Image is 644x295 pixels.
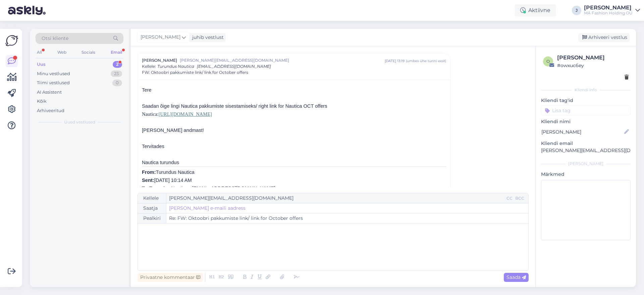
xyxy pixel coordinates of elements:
[505,195,514,201] div: CC
[56,48,68,57] div: Web
[157,64,194,69] span: Turundus Nautica
[169,205,246,212] a: [PERSON_NAME] e-maili aadress
[197,64,271,69] span: [EMAIL_ADDRESS][DOMAIN_NAME]
[142,87,152,93] span: Tere
[142,160,179,165] span: Nautica turundus
[42,35,68,42] span: Otsi kliente
[506,274,526,280] span: Saada
[541,97,631,104] p: Kliendi tag'id
[112,80,122,86] div: 0
[138,273,203,282] div: Privaatne kommentaar
[557,62,629,69] div: # owxuc6ey
[64,119,95,125] span: Uued vestlused
[541,118,631,125] p: Kliendi nimi
[138,203,166,213] div: Saatja
[37,80,70,86] div: Tiimi vestlused
[109,48,123,57] div: Email
[142,128,204,133] span: [PERSON_NAME] andmast!
[541,140,631,147] p: Kliendi email
[142,186,149,191] b: To:
[142,178,154,183] b: Sent:
[37,107,64,114] div: Arhiveeritud
[166,213,528,223] input: Write subject here...
[541,87,631,93] div: Kliendi info
[584,10,633,16] div: MA Fashion Holding OÜ
[541,161,631,167] div: [PERSON_NAME]
[159,111,212,117] a: [URL][DOMAIN_NAME]
[142,111,212,117] span: Nautica:
[36,48,43,57] div: All
[406,58,446,63] div: ( umbes ühe tunni eest )
[142,144,164,149] span: Tervitades
[385,58,405,63] div: [DATE] 13:19
[142,169,156,175] span: From:
[142,57,177,63] span: [PERSON_NAME]
[37,98,47,105] div: Kõik
[557,54,629,62] div: [PERSON_NAME]
[37,70,70,77] div: Minu vestlused
[138,213,166,223] div: Pealkiri
[166,193,505,203] input: Recepient...
[190,34,224,41] div: juhib vestlust
[5,34,18,47] img: Askly Logo
[113,61,122,68] div: 2
[514,195,526,201] div: BCC
[142,64,156,69] span: Kellele :
[541,171,631,178] p: Märkmed
[584,5,640,16] a: [PERSON_NAME]MA Fashion Holding OÜ
[37,61,46,68] div: Uus
[546,59,550,64] span: o
[578,33,630,42] div: Arhiveeri vestlus
[141,34,180,41] span: [PERSON_NAME]
[515,4,556,16] div: Aktiivne
[584,5,633,10] div: [PERSON_NAME]
[111,70,122,77] div: 23
[180,57,385,63] span: [PERSON_NAME][EMAIL_ADDRESS][DOMAIN_NAME]
[138,193,166,203] div: Kellele
[37,89,62,96] div: AI Assistent
[80,48,97,57] div: Socials
[541,105,631,115] input: Lisa tag
[541,128,623,136] input: Lisa nimi
[541,147,631,154] p: [PERSON_NAME][EMAIL_ADDRESS][DOMAIN_NAME]
[142,69,248,76] span: FW: Oktoobri pakkumiste link/ link for October offers
[142,103,327,109] span: Saadan õige lingi Nautica pakkumiste sisestamiseks/ right link for Nautica OCT offers
[572,6,581,15] div: J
